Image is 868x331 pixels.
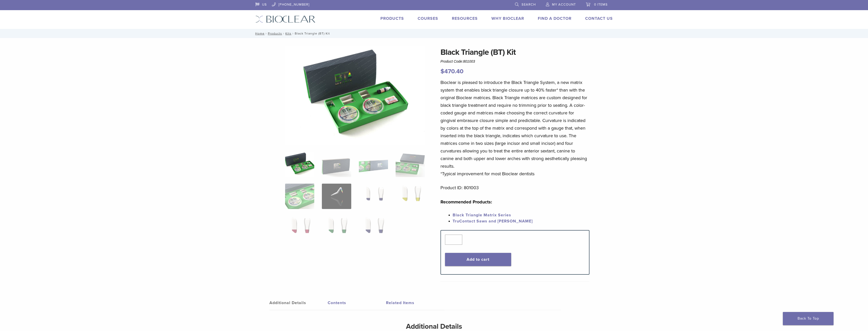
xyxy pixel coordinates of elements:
[322,152,351,177] img: Black Triangle (BT) Kit - Image 2
[440,184,589,191] p: Product ID: 801003
[322,216,351,241] img: Black Triangle (BT) Kit - Image 10
[453,213,511,218] a: Black Triangle Matrix Series
[252,29,617,38] nav: Black Triangle (BT) Kit
[396,152,425,177] img: Black Triangle (BT) Kit - Image 4
[328,296,386,310] a: Contents
[491,16,524,21] a: Why Bioclear
[359,152,388,177] img: Black Triangle (BT) Kit - Image 3
[386,296,444,310] a: Related Items
[440,199,492,205] strong: Recommended Products:
[254,32,265,35] a: Home
[268,32,282,35] a: Products
[783,312,834,325] a: Back To Top
[285,46,425,145] img: Intro Black Triangle Kit-6 - Copy
[552,3,576,7] span: My Account
[285,184,314,209] img: Black Triangle (BT) Kit - Image 5
[285,32,291,35] a: Kits
[585,16,613,21] a: Contact Us
[538,16,571,21] a: Find A Doctor
[453,219,533,224] a: TruContact Saws and [PERSON_NAME]
[380,16,404,21] a: Products
[282,32,285,35] span: /
[452,16,478,21] a: Resources
[440,46,589,58] h1: Black Triangle (BT) Kit
[255,15,316,23] img: Bioclear
[322,184,351,209] img: Black Triangle (BT) Kit - Image 6
[359,184,388,209] img: Black Triangle (BT) Kit - Image 7
[396,184,425,209] img: Black Triangle (BT) Kit - Image 8
[440,79,589,178] p: Bioclear is pleased to introduce the Black Triangle System, a new matrix system that enables blac...
[445,253,511,266] button: Add to cart
[285,216,314,241] img: Black Triangle (BT) Kit - Image 9
[291,32,295,35] span: /
[418,16,438,21] a: Courses
[594,3,608,7] span: 0 items
[463,59,475,63] span: 801003
[269,296,328,310] a: Additional Details
[359,216,388,241] img: Black Triangle (BT) Kit - Image 11
[440,68,464,75] bdi: 470.40
[265,32,268,35] span: /
[522,3,536,7] span: Search
[440,68,444,75] span: $
[440,59,475,63] span: Product Code:
[285,152,314,177] img: Intro-Black-Triangle-Kit-6-Copy-e1548792917662-324x324.jpg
